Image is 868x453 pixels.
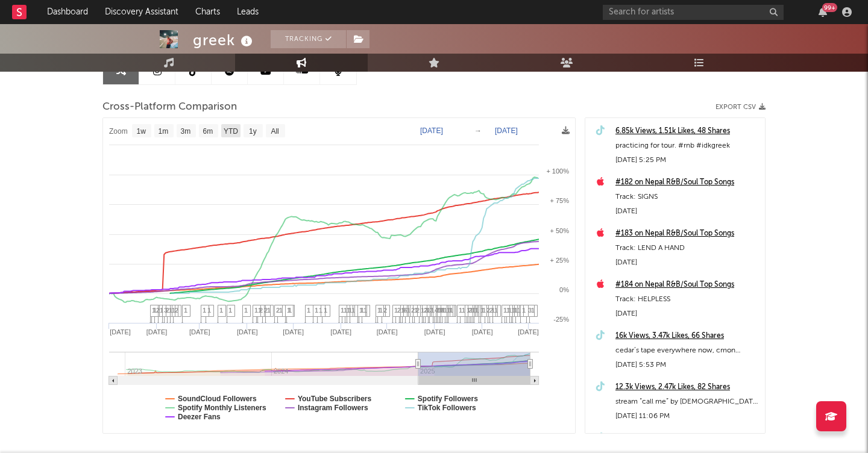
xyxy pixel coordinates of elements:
text: [DATE] [237,328,258,336]
text: Zoom [109,127,128,136]
span: 1 [459,307,462,314]
span: 1 [324,307,327,314]
span: 1 [219,307,223,314]
text: All [271,127,278,136]
span: 2 [489,307,493,314]
span: 1 [462,307,465,314]
span: 1 [254,307,258,314]
text: [DATE] [420,127,443,135]
a: #183 on Nepal R&B/Soul Top Songs [615,226,759,241]
button: 99+ [819,7,827,17]
span: 2 [276,307,280,314]
span: 1 [152,307,156,314]
div: [DATE] [615,255,759,270]
span: 1 [279,307,283,314]
text: [DATE] [283,328,304,336]
div: 12.3k Views, 2.47k Likes, 82 Shares [615,380,759,395]
div: Track: LEND A HAND [615,241,759,255]
span: 1 [394,307,398,314]
span: 1 [341,307,344,314]
span: 1 [160,307,163,314]
span: 1 [307,307,310,314]
text: [DATE] [189,328,210,336]
span: 3 [164,307,168,314]
span: 2 [383,307,387,314]
div: greek [193,30,256,50]
span: 1 [207,307,211,314]
text: Spotify Monthly Listeners [178,404,266,412]
text: [DATE] [377,328,398,336]
div: Track: SIGNS [615,190,759,204]
div: #184 on Nepal R&B/Soul Top Songs [615,278,759,292]
text: Spotify Followers [418,395,478,403]
span: 1 [531,307,535,314]
text: → [474,127,482,135]
span: 1 [506,307,510,314]
div: 99 + [822,3,837,12]
text: [DATE] [330,328,351,336]
span: 1 [377,307,381,314]
text: [DATE] [518,328,539,336]
span: 1 [363,307,367,314]
a: 16k Views, 3.47k Likes, 66 Shares [615,329,759,343]
div: practicing for tour. #rnb #idkgreek [615,139,759,153]
span: 4 [435,307,438,314]
div: 6.85k Views, 1.51k Likes, 48 Shares [615,124,759,139]
span: 1 [359,307,363,314]
span: 2 [156,307,160,314]
span: 1 [184,307,187,314]
span: 1 [244,307,248,314]
span: 19 [436,307,443,314]
span: 1 [258,307,262,314]
span: 1 [319,307,322,314]
span: 2 [486,307,490,314]
span: 2 [175,307,178,314]
div: [DATE] [615,307,759,321]
text: Instagram Followers [298,404,368,412]
text: 1w [137,127,146,136]
text: YouTube Subscribers [298,395,372,403]
a: #182 on Nepal R&B/Soul Top Songs [615,175,759,190]
span: 1 [228,307,232,314]
text: YTD [224,127,238,136]
text: [DATE] [424,328,445,336]
text: -25% [553,316,569,323]
span: 3 [528,307,532,314]
text: 3m [181,127,191,136]
span: 1 [172,307,175,314]
text: + 50% [550,227,570,234]
text: 6m [203,127,213,136]
text: 1y [249,127,257,136]
text: [DATE] [495,127,518,135]
span: 1 [447,307,450,314]
text: SoundCloud Followers [178,395,257,403]
text: 1m [159,127,169,136]
span: 1 [414,307,418,314]
div: cedar’s tape everywhere now, cmon mannnnn #rnb #idkgreek [615,343,759,358]
span: 1 [517,307,521,314]
span: 1 [467,307,470,314]
span: 1 [344,307,347,314]
span: 2 [411,307,415,314]
span: 2 [424,307,427,314]
a: 64.1k Views, 16.7k Likes, 579 Shares [615,431,759,446]
text: [DATE] [146,328,168,336]
div: [DATE] [615,204,759,219]
span: 1 [421,307,424,314]
button: Export CSV [715,104,766,111]
span: 1 [407,307,410,314]
span: 2 [264,307,268,314]
span: 1 [503,307,507,314]
div: stream “call me” by [DEMOGRAPHIC_DATA] #rnb #idkgreek [615,395,759,409]
button: Tracking [271,30,346,48]
text: [DATE] [472,328,493,336]
span: 1 [494,307,498,314]
text: + 75% [550,197,570,204]
text: + 100% [546,167,569,175]
span: 1 [522,307,526,314]
text: TikTok Followers [418,404,476,412]
span: 1 [267,307,271,314]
